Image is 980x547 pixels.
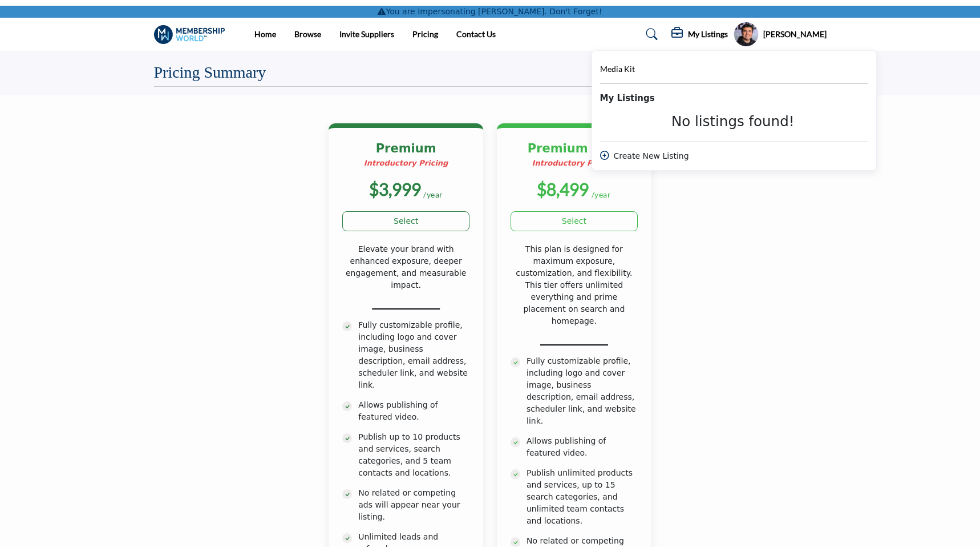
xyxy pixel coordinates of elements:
a: Search [635,25,665,43]
div: My Listings [592,50,877,171]
p: Allows publishing of featured video. [358,399,469,423]
a: Browse [294,29,321,39]
p: This plan is designed for maximum exposure, customization, and flexibility. This tier offers unli... [511,243,638,327]
sub: /year [592,190,612,199]
h2: Pricing Summary [154,63,266,82]
a: Home [254,29,276,39]
b: My Listings [600,92,655,105]
a: Select [511,211,638,231]
h5: [PERSON_NAME] [763,29,827,40]
p: Publish unlimited products and services, up to 15 search categories, and unlimited team contacts ... [527,467,638,527]
img: Site Logo [154,25,231,44]
span: Media Kit [600,64,635,74]
b: $8,499 [537,179,589,199]
p: Elevate your brand with enhanced exposure, deeper engagement, and measurable impact. [342,243,469,291]
a: Contact Us [456,29,496,39]
h5: My Listings [688,29,728,39]
a: Select [342,211,469,231]
div: My Listings [671,27,728,41]
div: Create New Listing [600,150,868,162]
p: Publish up to 10 products and services, search categories, and 5 team contacts and locations. [358,431,469,479]
div: No listings found! [600,113,866,130]
sub: /year [423,190,443,199]
a: Pricing [412,29,438,39]
p: No related or competing ads will appear near your listing. [358,487,469,523]
a: Media Kit [600,63,635,76]
strong: Introductory Pricing [364,159,448,167]
button: Show hide supplier dropdown [734,22,759,47]
p: Fully customizable profile, including logo and cover image, business description, email address, ... [358,319,469,391]
b: Premium Plus [528,142,621,155]
a: Invite Suppliers [339,29,394,39]
b: $3,999 [369,179,421,199]
strong: Introductory Pricing [532,159,617,167]
u: _________________ [372,300,440,309]
p: Allows publishing of featured video. [527,435,638,459]
u: _________________ [540,336,608,345]
p: Fully customizable profile, including logo and cover image, business description, email address, ... [527,355,638,427]
b: Premium [376,142,436,155]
